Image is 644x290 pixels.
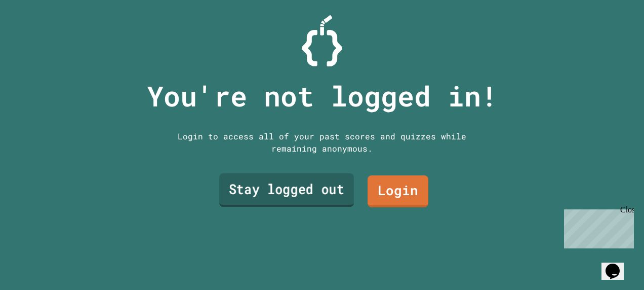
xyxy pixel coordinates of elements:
[219,173,354,207] a: Stay logged out
[4,4,70,64] div: Chat with us now!Close
[170,130,474,155] div: Login to access all of your past scores and quizzes while remaining anonymous.
[560,205,634,248] iframe: chat widget
[368,175,428,207] a: Login
[147,75,498,117] p: You're not logged in!
[302,15,342,66] img: Logo.svg
[601,249,634,280] iframe: chat widget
